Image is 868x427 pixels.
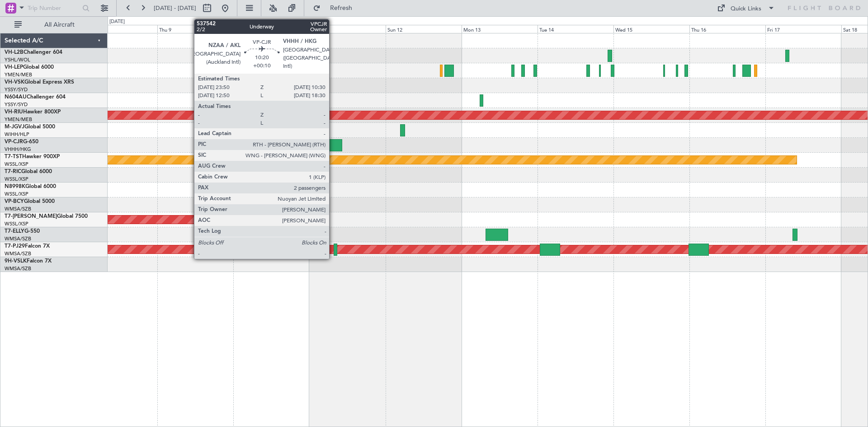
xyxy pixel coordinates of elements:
div: [DATE] [109,18,125,26]
div: Quick Links [731,5,761,14]
div: Sat 11 [309,25,385,33]
a: WMSA/SZB [5,235,31,242]
div: Sun 12 [386,25,462,33]
span: T7-TST [5,154,22,160]
span: T7-PJ29 [5,244,25,249]
span: VP-CJR [5,139,23,145]
span: 9H-VSLK [5,258,27,264]
div: Wed 8 [81,25,157,33]
button: All Aircraft [10,18,98,32]
a: WSSL/XSP [5,176,28,183]
span: N8998K [5,184,25,189]
div: Fri 10 [233,25,309,33]
span: VH-VSK [5,80,24,85]
a: YSSY/SYD [5,86,28,93]
span: N604AU [5,94,27,100]
a: T7-TSTHawker 900XP [5,154,60,160]
div: Tue 14 [538,25,613,33]
span: T7-[PERSON_NAME] [5,214,57,219]
span: Refresh [322,5,360,11]
input: Trip Number [28,1,80,15]
a: WIHH/HLP [5,131,29,138]
a: WMSA/SZB [5,250,31,257]
a: WMSA/SZB [5,265,31,272]
span: All Aircraft [24,22,95,28]
div: Wed 15 [613,25,689,33]
a: YSHL/WOL [5,56,30,63]
a: WSSL/XSP [5,161,28,168]
a: YMEN/MEB [5,71,32,78]
a: WSSL/XSP [5,191,28,197]
div: Mon 13 [462,25,538,33]
span: VH-L2B [5,50,24,55]
span: T7-RIC [5,169,21,174]
a: VH-L2BChallenger 604 [5,50,62,55]
button: Refresh [309,1,363,15]
a: YMEN/MEB [5,116,32,123]
a: N604AUChallenger 604 [5,94,66,100]
a: N8998KGlobal 6000 [5,184,56,189]
a: 9H-VSLKFalcon 7X [5,258,52,264]
a: VHHH/HKG [5,146,31,153]
button: Quick Links [712,1,779,15]
a: WMSA/SZB [5,206,31,212]
a: T7-PJ29Falcon 7X [5,244,50,249]
a: VH-RIUHawker 800XP [5,109,61,115]
a: T7-[PERSON_NAME]Global 7500 [5,214,88,219]
div: Fri 17 [765,25,841,33]
span: VH-LEP [5,65,23,70]
a: M-JGVJGlobal 5000 [5,124,55,130]
a: VP-CJRG-650 [5,139,38,145]
a: VH-LEPGlobal 6000 [5,65,54,70]
div: Thu 16 [689,25,765,33]
div: Thu 9 [157,25,233,33]
a: T7-RICGlobal 6000 [5,169,52,174]
a: T7-ELLYG-550 [5,229,40,234]
span: [DATE] - [DATE] [154,4,196,12]
a: WSSL/XSP [5,221,28,227]
a: YSSY/SYD [5,101,28,108]
span: VP-BCY [5,199,24,204]
span: T7-ELLY [5,229,24,234]
span: VH-RIU [5,109,23,115]
span: M-JGVJ [5,124,24,130]
a: VP-BCYGlobal 5000 [5,199,55,204]
a: VH-VSKGlobal Express XRS [5,80,74,85]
